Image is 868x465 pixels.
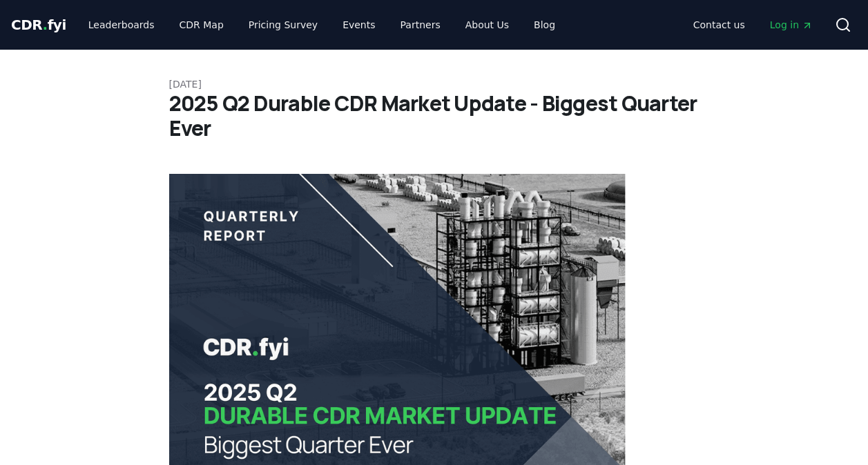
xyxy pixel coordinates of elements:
[759,12,824,37] a: Log in
[77,12,566,37] nav: Main
[238,12,329,37] a: Pricing Survey
[682,12,824,37] nav: Main
[11,17,66,33] span: CDR fyi
[523,12,566,37] a: Blog
[770,18,813,32] span: Log in
[11,15,66,34] a: CDR.fyi
[331,12,386,37] a: Events
[77,12,166,37] a: Leaderboards
[43,17,48,33] span: .
[168,12,235,37] a: CDR Map
[169,77,700,91] p: [DATE]
[682,12,756,37] a: Contact us
[389,12,452,37] a: Partners
[169,91,700,141] h1: 2025 Q2 Durable CDR Market Update - Biggest Quarter Ever
[454,12,520,37] a: About Us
